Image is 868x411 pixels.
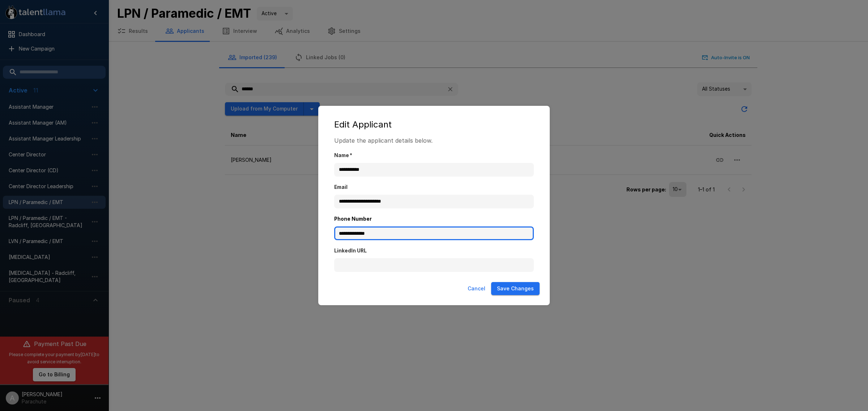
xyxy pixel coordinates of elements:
label: Phone Number [334,216,534,223]
p: Update the applicant details below. [334,136,534,145]
label: LinkedIn URL [334,247,534,255]
h2: Edit Applicant [325,113,542,136]
button: Cancel [465,282,488,295]
button: Save Changes [491,282,540,295]
label: Name [334,152,534,159]
label: Email [334,184,534,191]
